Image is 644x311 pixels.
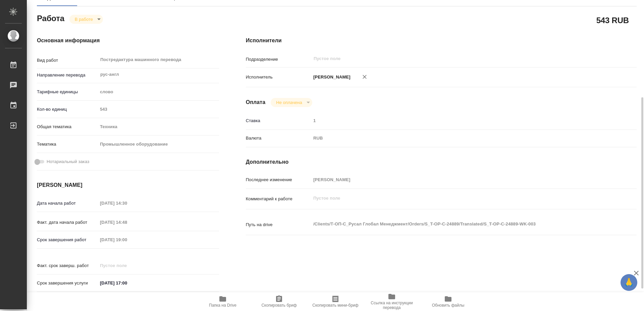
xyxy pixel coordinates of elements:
input: Пустое поле [98,104,219,114]
h4: [PERSON_NAME] [37,181,219,189]
input: Пустое поле [311,175,604,185]
span: 🙏 [623,275,635,290]
div: слово [98,86,219,98]
input: Пустое поле [311,116,604,125]
input: Пустое поле [98,261,156,270]
p: Путь на drive [246,221,311,228]
div: В работе [69,15,103,24]
p: Комментарий к работе [246,196,311,202]
button: Папка на Drive [195,292,251,311]
p: Ставка [246,117,311,124]
button: Ссылка на инструкции перевода [364,292,420,311]
p: Срок завершения работ [37,237,98,243]
button: В работе [73,16,95,22]
span: Скопировать мини-бриф [312,303,358,308]
p: Исполнитель [246,74,311,81]
h4: Оплата [246,98,266,106]
p: Последнее изменение [246,176,311,183]
div: В работе [271,98,312,107]
button: Удалить исполнителя [357,69,372,84]
div: Промышленное оборудование [98,139,219,150]
p: Общая тематика [37,123,98,130]
button: Обновить файлы [420,292,476,311]
button: Не оплачена [274,100,304,105]
p: Дата начала работ [37,200,98,207]
span: Папка на Drive [209,303,236,308]
span: Обновить файлы [432,303,465,308]
input: Пустое поле [313,55,588,63]
p: Тарифные единицы [37,89,98,95]
input: Пустое поле [98,235,156,245]
p: Срок завершения услуги [37,280,98,287]
p: Вид работ [37,57,98,64]
p: Валюта [246,135,311,142]
input: Пустое поле [98,217,156,227]
h4: Исполнители [246,37,637,45]
p: Тематика [37,141,98,148]
button: 🙏 [621,274,637,291]
p: Факт. дата начала работ [37,219,98,226]
h4: Дополнительно [246,158,637,166]
h2: 543 RUB [596,14,629,26]
h2: Работа [37,12,64,24]
input: Пустое поле [98,198,156,208]
p: Кол-во единиц [37,106,98,113]
p: Направление перевода [37,72,98,79]
button: Скопировать мини-бриф [307,292,364,311]
p: Подразделение [246,56,311,63]
span: Скопировать бриф [261,303,297,308]
input: ✎ Введи что-нибудь [98,278,156,288]
textarea: /Clients/Т-ОП-С_Русал Глобал Менеджмент/Orders/S_T-OP-C-24889/Translated/S_T-OP-C-24889-WK-003 [311,218,604,230]
div: Техника [98,121,219,133]
p: Факт. срок заверш. работ [37,262,98,269]
span: Нотариальный заказ [47,158,89,165]
h4: Основная информация [37,37,219,45]
button: Скопировать бриф [251,292,307,311]
span: Ссылка на инструкции перевода [368,301,416,310]
div: RUB [311,133,604,144]
p: [PERSON_NAME] [311,74,351,81]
